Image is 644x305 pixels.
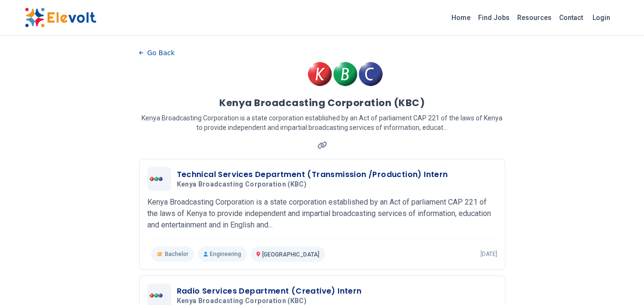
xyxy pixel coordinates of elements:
[448,10,474,25] a: Home
[147,167,497,262] a: Kenya Broadcasting Corporation (KBC)Technical Services Department (Transmission /Production) Inte...
[480,250,497,258] p: [DATE]
[308,60,419,89] img: Kenya Broadcasting Corporation (KBC)
[165,250,188,258] span: Bachelor
[513,10,555,25] a: Resources
[587,8,616,27] a: Login
[177,180,307,189] span: Kenya Broadcasting Corporation (KBC)
[150,293,169,298] img: Kenya Broadcasting Corporation (KBC)
[150,177,169,181] img: Kenya Broadcasting Corporation (KBC)
[198,246,247,262] p: Engineering
[177,285,362,297] h3: Radio Services Department (Creative) Intern
[177,169,448,180] h3: Technical Services Department (Transmission /Production) Intern
[474,10,513,25] a: Find Jobs
[147,197,497,231] p: Kenya Broadcasting Corporation is a state corporation established by an Act of parliament CAP 221...
[139,46,175,60] button: Go Back
[139,113,505,132] p: Kenya Broadcasting Corporation is a state corporation established by an Act of parliament CAP 221...
[262,251,319,258] span: [GEOGRAPHIC_DATA]
[219,96,425,109] h1: Kenya Broadcasting Corporation (KBC)
[25,8,96,28] img: Elevolt
[596,259,644,305] iframe: Chat Widget
[555,10,587,25] a: Contact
